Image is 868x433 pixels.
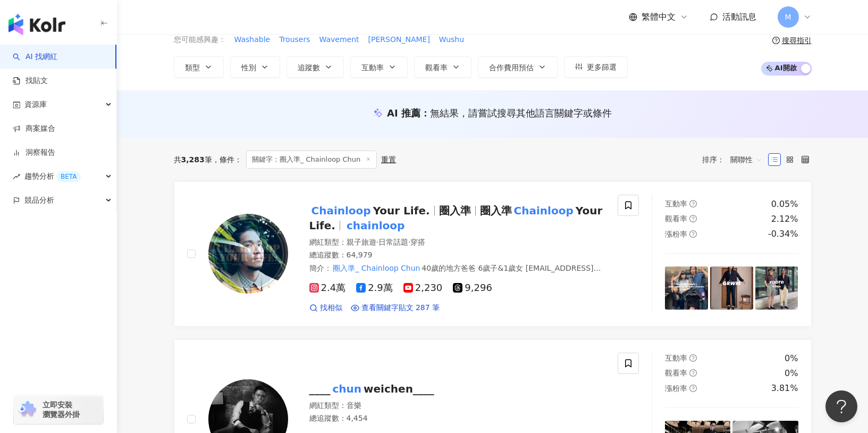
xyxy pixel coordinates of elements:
[665,267,708,310] img: post-image
[782,36,812,45] div: 搜尋指引
[439,204,471,217] span: 圈入準
[347,401,361,410] span: 音樂
[408,238,410,246] span: ·
[689,200,697,207] span: question-circle
[480,204,512,217] span: 圈入準
[439,35,464,45] span: Wushu
[361,303,440,313] span: 查看關鍵字貼文 287 筆
[381,155,396,164] div: 重置
[309,382,331,395] span: ____
[13,123,55,134] a: 商案媒合
[309,282,346,294] span: 2.4萬
[772,37,780,44] span: question-circle
[24,93,47,116] span: 資源庫
[689,354,697,362] span: question-circle
[368,35,430,45] span: [PERSON_NAME]
[234,34,271,46] button: Washable
[332,262,422,274] mark: 圈入準_ Chainloop Chun
[755,267,798,310] img: post-image
[347,238,376,246] span: 親子旅遊
[234,35,271,45] span: Washable
[319,34,360,46] button: Wavement
[309,401,605,411] div: 網紅類型 ：
[13,52,57,62] a: searchAI 找網紅
[13,76,48,86] a: 找貼文
[246,151,377,169] span: 關鍵字：圈入準_ Chainloop Chun
[825,390,857,422] iframe: Help Scout Beacon - Open
[181,155,205,164] span: 3,283
[410,238,425,246] span: 穿搭
[309,250,605,261] div: 總追蹤數 ： 64,979
[309,204,603,232] span: Your Life.
[309,264,601,283] span: 40歲的地方爸爸 6歲子&1歲女 [EMAIL_ADDRESS][DOMAIN_NAME] Wife @inxsmeimei Son @chainloop_uno001
[56,171,81,182] div: BETA
[378,238,408,246] span: 日常話題
[364,382,434,395] span: weichen____
[9,14,65,35] img: logo
[298,63,320,72] span: 追蹤數
[24,188,54,212] span: 競品分析
[387,106,612,120] div: AI 推薦 ：
[425,63,448,72] span: 觀看率
[319,35,359,45] span: Wavement
[722,12,756,22] span: 活動訊息
[309,202,373,219] mark: Chainloop
[710,267,753,310] img: post-image
[309,413,605,424] div: 總追蹤數 ： 4,454
[785,353,798,364] div: 0%
[403,282,443,294] span: 2,230
[13,147,55,158] a: 洞察報告
[174,35,226,45] span: 您可能感興趣：
[771,213,798,225] div: 2.12%
[350,56,408,78] button: 互動率
[286,56,344,78] button: 追蹤數
[356,282,393,294] span: 2.9萬
[185,63,200,72] span: 類型
[230,56,280,78] button: 性別
[174,155,212,164] div: 共 筆
[174,56,224,78] button: 類型
[689,385,697,392] span: question-circle
[279,34,310,46] button: Trousers
[771,198,798,210] div: 0.05%
[320,303,342,313] span: 找相似
[368,34,431,46] button: [PERSON_NAME]
[373,204,430,217] span: Your Life.
[665,369,687,377] span: 觀看率
[14,395,103,424] a: chrome extension立即安裝 瀏覽器外掛
[309,237,605,248] div: 網紅類型 ：
[771,382,798,394] div: 3.81%
[489,63,534,72] span: 合作費用預估
[376,238,378,246] span: ·
[587,63,617,71] span: 更多篩選
[430,107,612,119] span: 無結果，請嘗試搜尋其他語言關鍵字或條件
[309,303,342,313] a: 找相似
[13,173,20,180] span: rise
[43,400,80,419] span: 立即安裝 瀏覽器外掛
[17,401,38,418] img: chrome extension
[730,151,762,168] span: 關聯性
[512,202,576,219] mark: Chainloop
[665,214,687,223] span: 觀看率
[478,56,558,78] button: 合作費用預估
[279,35,310,45] span: Trousers
[174,181,812,327] a: KOL AvatarChainloopYour Life.圈入準圈入準ChainloopYour Life.chainloop網紅類型：親子旅遊·日常話題·穿搭總追蹤數：64,979簡介：圈入準...
[785,11,791,23] span: M
[689,215,697,222] span: question-circle
[689,369,697,377] span: question-circle
[665,230,687,238] span: 漲粉率
[665,199,687,208] span: 互動率
[439,34,465,46] button: Wushu
[241,63,256,72] span: 性別
[785,368,798,379] div: 0%
[414,56,471,78] button: 觀看率
[212,155,242,164] span: 條件 ：
[689,230,697,238] span: question-circle
[331,380,364,397] mark: chun
[642,11,676,23] span: 繁體中文
[361,63,384,72] span: 互動率
[768,228,798,240] div: -0.34%
[453,282,492,294] span: 9,296
[208,214,288,294] img: KOL Avatar
[702,151,768,168] div: 排序：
